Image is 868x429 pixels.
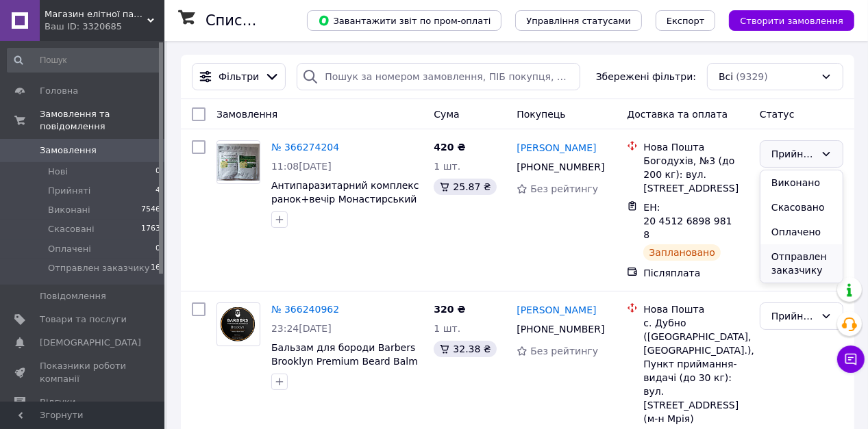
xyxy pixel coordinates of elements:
button: Завантажити звіт по пром-оплаті [307,10,501,31]
a: Фото товару [216,302,260,346]
span: 1 шт. [434,161,460,172]
span: 23:24[DATE] [271,323,332,334]
div: с. Дубно ([GEOGRAPHIC_DATA], [GEOGRAPHIC_DATA].), Пункт приймання-видачі (до 30 кг): вул. [STREET... [643,316,748,426]
span: 1 шт. [434,323,460,334]
div: Післяплата [643,266,748,280]
li: Оплачено [760,220,843,244]
div: Прийнято [771,309,815,324]
input: Пошук за номером замовлення, ПІБ покупця, номером телефону, Email, номером накладної [297,63,580,90]
span: [DEMOGRAPHIC_DATA] [40,337,141,349]
span: Головна [40,85,78,97]
span: Виконані [48,204,90,216]
span: 16 [151,262,160,274]
span: 0 [156,166,160,178]
li: Виконано [760,170,843,195]
span: Оплачені [48,243,91,255]
span: Збережені фільтри: [596,70,696,83]
span: 320 ₴ [434,304,465,315]
span: Магазин елітної парфюмерії та косметики "Престиж" [45,8,147,21]
button: Створити замовлення [729,10,854,31]
h1: Список замовлень [206,12,345,29]
span: 4 [156,185,160,197]
span: Доставка та оплата [627,109,728,120]
span: Експорт [667,16,705,26]
span: Без рейтингу [530,183,598,194]
div: [PHONE_NUMBER] [514,320,606,339]
a: Фото товару [216,140,260,184]
span: Відгуки [40,396,75,408]
img: Фото товару [217,144,260,181]
span: 420 ₴ [434,142,465,153]
span: Замовлення [216,109,277,120]
div: Ваш ID: 3320685 [45,21,164,33]
a: [PERSON_NAME] [517,141,596,155]
span: Товари та послуги [40,313,127,326]
span: Всі [719,70,733,83]
span: 1763 [141,223,160,235]
span: Скасовані [48,223,95,235]
span: Нові [48,166,68,178]
span: Прийняті [48,185,90,197]
span: Завантажити звіт по пром-оплаті [318,14,491,27]
div: Нова Пошта [643,302,748,316]
span: Показники роботи компанії [40,360,127,385]
div: 32.38 ₴ [434,341,496,357]
span: Замовлення та повідомлення [40,108,164,133]
button: Чат з покупцем [837,346,865,373]
span: Створити замовлення [740,16,843,26]
div: Богодухів, №3 (до 200 кг): вул. [STREET_ADDRESS] [643,154,748,195]
span: Cума [434,109,459,120]
a: Бальзам для бороди Barbers Brooklyn Premium Beard Balm 50 мл [271,342,418,380]
li: Отправлен заказчику [760,244,843,283]
div: 25.87 ₴ [434,179,496,195]
span: Фільтри [219,70,259,83]
input: Пошук [7,48,162,73]
span: 7546 [141,204,160,216]
li: Скасовано [760,195,843,220]
a: Створити замовлення [715,14,854,25]
span: Замовлення [40,144,97,157]
img: Фото товару [217,306,260,343]
a: [PERSON_NAME] [517,303,596,317]
a: Антипаразитарний комплекс ранок+вечір Монастирський [271,180,419,205]
div: Нова Пошта [643,140,748,154]
a: № 366274204 [271,142,339,153]
div: Заплановано [643,244,721,261]
a: № 366240962 [271,304,339,315]
span: Покупець [517,109,565,120]
span: 0 [156,243,160,255]
div: Прийнято [771,146,815,161]
span: 11:08[DATE] [271,161,332,172]
span: Повідомлення [40,290,106,302]
span: Отправлен заказчику [48,262,149,274]
button: Управління статусами [515,10,642,31]
span: (9329) [736,71,768,82]
span: Без рейтингу [530,346,598,356]
button: Експорт [656,10,716,31]
span: Управління статусами [526,16,631,26]
span: Статус [760,109,795,120]
span: ЕН: 20 4512 6898 9818 [643,202,732,240]
div: [PHONE_NUMBER] [514,157,606,177]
